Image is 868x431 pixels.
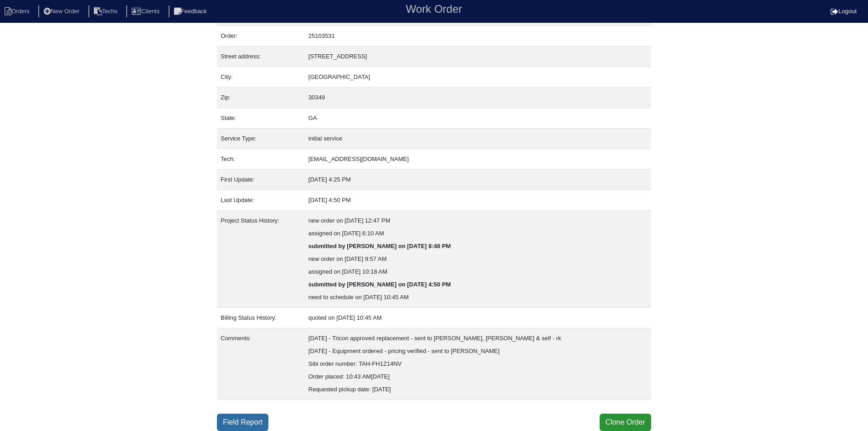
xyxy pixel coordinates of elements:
[305,328,651,400] td: [DATE] - Tricon approved replacement - sent to [PERSON_NAME], [PERSON_NAME] & self - rk [DATE] - ...
[217,211,305,308] td: Project Status History:
[308,291,647,304] div: need to schedule on [DATE] 10:45 AM
[305,47,651,67] td: [STREET_ADDRESS]
[308,227,647,240] div: assigned on [DATE] 6:10 AM
[308,253,647,265] div: new order on [DATE] 9:57 AM
[126,5,167,18] li: Clients
[831,8,857,15] a: Logout
[305,108,651,129] td: GA
[88,8,125,15] a: Techs
[217,129,305,149] td: Service Type:
[308,214,647,227] div: new order on [DATE] 12:47 PM
[217,170,305,190] td: First Update:
[88,5,125,18] li: Techs
[305,67,651,88] td: [GEOGRAPHIC_DATA]
[38,8,87,15] a: New Order
[217,190,305,211] td: Last Update:
[308,278,647,291] div: submitted by [PERSON_NAME] on [DATE] 4:50 PM
[308,240,647,253] div: submitted by [PERSON_NAME] on [DATE] 8:48 PM
[305,129,651,149] td: initial service
[217,328,305,400] td: Comments:
[217,88,305,108] td: Zip:
[305,26,651,47] td: 25103531
[217,108,305,129] td: State:
[217,308,305,328] td: Billing Status History:
[217,414,268,431] a: Field Report
[305,170,651,190] td: [DATE] 4:25 PM
[126,8,167,15] a: Clients
[305,88,651,108] td: 30349
[308,265,647,278] div: assigned on [DATE] 10:18 AM
[305,149,651,170] td: [EMAIL_ADDRESS][DOMAIN_NAME]
[308,312,647,324] div: quoted on [DATE] 10:45 AM
[217,149,305,170] td: Tech:
[217,47,305,67] td: Street address:
[38,5,87,18] li: New Order
[600,414,651,431] button: Clone Order
[217,26,305,47] td: Order:
[217,67,305,88] td: City:
[305,190,651,211] td: [DATE] 4:50 PM
[169,5,214,18] li: Feedback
